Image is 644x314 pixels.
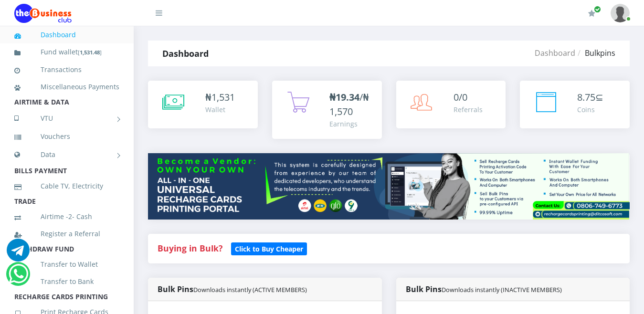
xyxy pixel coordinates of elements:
div: Wallet [205,105,235,115]
a: 0/0 Referrals [396,81,506,128]
a: ₦19.34/₦1,570 Earnings [272,81,382,139]
b: ₦19.34 [329,91,359,104]
a: Transactions [14,59,119,81]
img: Logo [14,4,72,23]
strong: Dashboard [162,48,209,59]
strong: Bulk Pins [158,284,307,294]
strong: Buying in Bulk? [158,242,222,254]
strong: Bulk Pins [406,284,562,294]
a: Click to Buy Cheaper [231,242,307,254]
i: Renew/Upgrade Subscription [588,10,595,17]
li: Bulkpins [575,47,615,59]
a: Airtime -2- Cash [14,206,119,228]
span: 1,531 [211,91,235,104]
a: Dashboard [535,48,575,58]
a: Chat for support [9,270,28,285]
a: Transfer to Bank [14,271,119,293]
small: [ ] [78,49,102,56]
span: 8.75 [577,91,595,104]
div: ₦ [205,90,235,105]
div: Referrals [454,105,483,115]
a: Fund wallet[1,531.48] [14,41,119,63]
a: Transfer to Wallet [14,253,119,275]
small: Downloads instantly (ACTIVE MEMBERS) [193,285,307,294]
a: Cable TV, Electricity [14,175,119,197]
a: Vouchers [14,126,119,147]
small: Downloads instantly (INACTIVE MEMBERS) [442,285,562,294]
a: Miscellaneous Payments [14,76,119,98]
span: 0/0 [454,91,467,104]
a: Register a Referral [14,223,119,245]
a: VTU [14,106,119,130]
b: Click to Buy Cheaper [235,244,303,253]
a: Chat for support [7,246,30,262]
div: Coins [577,105,603,115]
span: Renew/Upgrade Subscription [594,6,601,13]
img: User [611,4,630,22]
div: ⊆ [577,90,603,105]
span: /₦1,570 [329,91,369,118]
a: Dashboard [14,24,119,46]
img: multitenant_rcp.png [148,153,630,219]
a: Data [14,143,119,167]
div: Earnings [329,119,372,129]
b: 1,531.48 [80,49,100,56]
a: ₦1,531 Wallet [148,81,258,128]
